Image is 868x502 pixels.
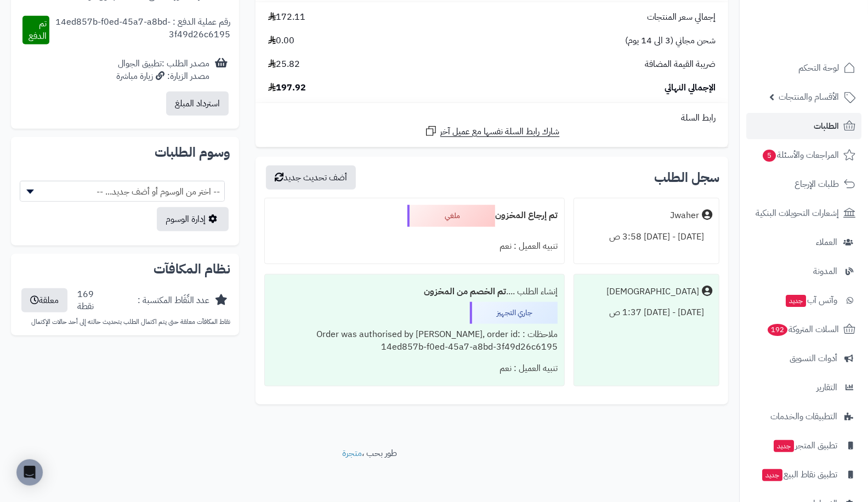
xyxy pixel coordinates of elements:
div: مصدر الطلب :تطبيق الجوال [116,58,209,83]
span: المراجعات والأسئلة [762,147,839,163]
div: Jwaher [670,209,699,222]
span: تطبيق نقاط البيع [761,467,837,482]
div: رابط السلة [260,112,724,124]
div: Open Intercom Messenger [16,459,43,486]
p: نقاط المكافآت معلقة حتى يتم اكتمال الطلب بتحديث حالته إلى أحد حالات الإكتمال [20,317,230,327]
span: لوحة التحكم [798,60,839,76]
span: 172.11 [268,11,305,24]
span: الإجمالي النهائي [665,82,716,94]
a: إدارة الوسوم [157,207,229,231]
span: التطبيقات والخدمات [770,409,837,424]
span: 25.82 [268,58,300,71]
button: معلقة [21,288,67,312]
span: جديد [786,295,806,307]
div: مصدر الزيارة: زيارة مباشرة [116,70,209,83]
div: رقم عملية الدفع : 14ed857b-f0ed-45a7-a8bd-3f49d26c6195 [49,16,230,44]
div: نقطة [77,300,94,313]
div: ملاحظات : Order was authorised by [PERSON_NAME], order id: 14ed857b-f0ed-45a7-a8bd-3f49d26c6195 [271,324,558,358]
h3: سجل الطلب [654,171,719,184]
div: [DEMOGRAPHIC_DATA] [606,286,699,298]
span: شحن مجاني (3 الى 14 يوم) [625,35,716,47]
span: تطبيق المتجر [773,438,837,453]
a: التطبيقات والخدمات [746,403,861,430]
div: 169 [77,288,94,313]
span: التقارير [816,380,837,395]
span: 5 [763,150,776,162]
div: إنشاء الطلب .... [271,281,558,303]
span: السلات المتروكة [767,322,839,337]
a: وآتس آبجديد [746,287,861,313]
a: إشعارات التحويلات البنكية [746,200,861,226]
span: جديد [762,469,782,481]
span: العملاء [816,235,837,250]
span: ضريبة القيمة المضافة [645,58,716,71]
span: 192 [767,324,787,336]
span: الأقسام والمنتجات [779,89,839,105]
span: الطلبات [814,118,839,134]
div: ملغي [407,205,495,227]
a: السلات المتروكة192 [746,316,861,343]
button: استرداد المبلغ [166,92,229,116]
a: التقارير [746,374,861,401]
a: أدوات التسويق [746,345,861,372]
span: المدونة [813,264,837,279]
div: تنبيه العميل : نعم [271,358,558,379]
h2: وسوم الطلبات [20,146,230,159]
b: تم إرجاع المخزون [495,209,558,222]
div: جاري التجهيز [470,302,558,324]
a: متجرة [342,447,362,460]
span: وآتس آب [785,293,837,308]
span: إشعارات التحويلات البنكية [756,206,839,221]
span: تم الدفع [29,17,47,43]
a: الطلبات [746,113,861,139]
span: جديد [774,440,794,452]
button: أضف تحديث جديد [266,166,356,190]
span: -- اختر من الوسوم أو أضف جديد... -- [20,181,224,202]
span: 0.00 [268,35,294,47]
div: تنبيه العميل : نعم [271,236,558,257]
span: 197.92 [268,82,306,94]
img: logo-2.png [793,8,858,31]
a: تطبيق المتجرجديد [746,432,861,459]
b: تم الخصم من المخزون [424,285,506,298]
span: شارك رابط السلة نفسها مع عميل آخر [440,125,560,138]
span: إجمالي سعر المنتجات [647,11,716,24]
span: -- اختر من الوسوم أو أضف جديد... -- [20,181,225,202]
a: طلبات الإرجاع [746,171,861,197]
span: أدوات التسويق [790,351,837,366]
a: شارك رابط السلة نفسها مع عميل آخر [424,124,560,138]
h2: نظام المكافآت [20,263,230,276]
span: طلبات الإرجاع [795,176,839,192]
div: [DATE] - [DATE] 3:58 ص [581,226,712,248]
a: المدونة [746,258,861,284]
div: [DATE] - [DATE] 1:37 ص [581,302,712,323]
a: لوحة التحكم [746,55,861,81]
a: المراجعات والأسئلة5 [746,142,861,168]
a: تطبيق نقاط البيعجديد [746,461,861,488]
div: عدد النِّقَاط المكتسبة : [138,294,209,307]
a: العملاء [746,229,861,255]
